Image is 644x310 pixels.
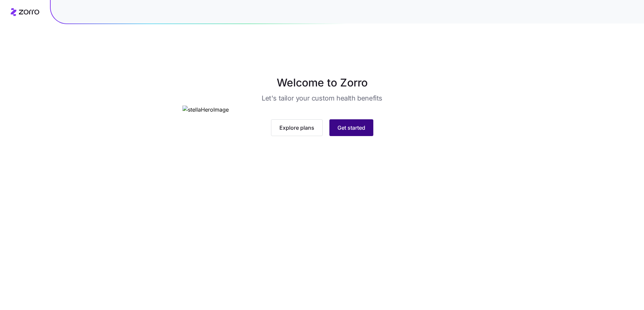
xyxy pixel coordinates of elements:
button: Explore plans [271,119,323,136]
img: stellaHeroImage [182,106,462,114]
h1: Welcome to Zorro [156,75,488,91]
span: Get started [337,124,365,132]
button: Get started [329,119,373,136]
h3: Let's tailor your custom health benefits [262,94,382,103]
span: Explore plans [279,124,314,132]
